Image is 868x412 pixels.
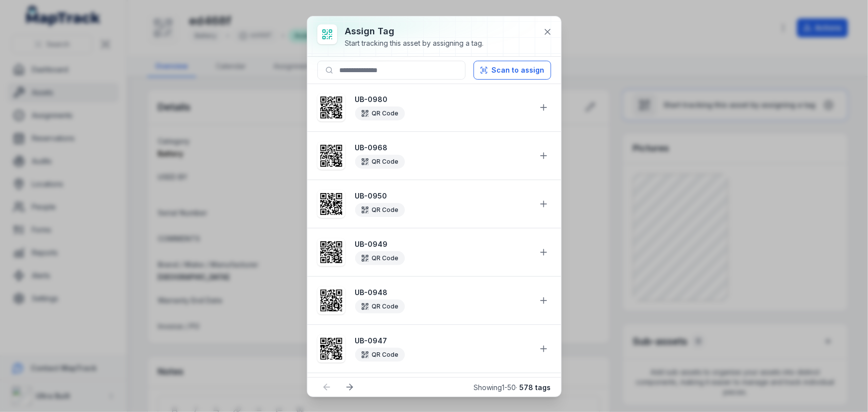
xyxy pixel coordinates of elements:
strong: UB-0949 [355,239,530,249]
div: QR Code [355,300,405,313]
div: QR Code [355,203,405,217]
strong: UB-0950 [355,191,530,201]
span: Showing 1 - 50 · [474,383,551,392]
button: Scan to assign [474,61,551,80]
strong: UB-0980 [355,95,530,104]
h3: Assign tag [345,24,484,38]
div: QR Code [355,106,405,120]
strong: UB-0948 [355,288,530,298]
div: QR Code [355,251,405,265]
strong: UB-0947 [355,336,530,346]
div: QR Code [355,348,405,362]
div: Start tracking this asset by assigning a tag. [345,38,484,48]
strong: UB-0968 [355,143,530,153]
div: QR Code [355,155,405,169]
strong: 578 tags [520,383,551,392]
